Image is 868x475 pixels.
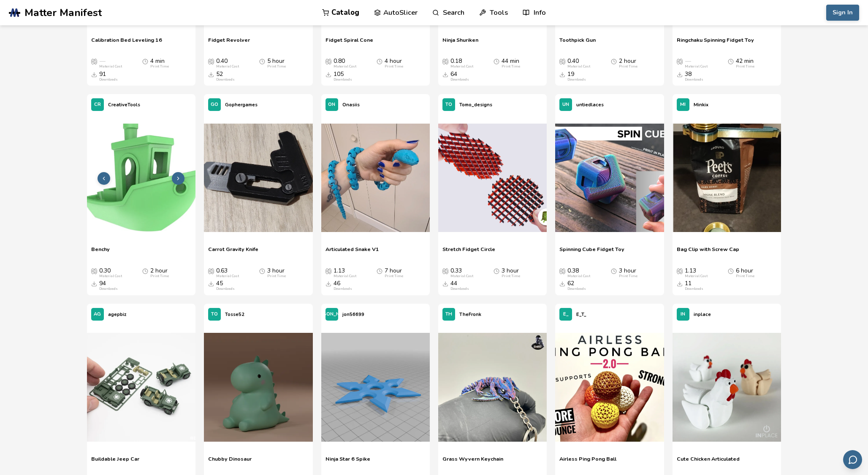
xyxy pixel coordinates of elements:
span: Buildable Jeep Car [91,456,139,468]
span: Downloads [559,280,565,287]
div: 44 min [502,58,520,69]
span: Ninja Shuriken [442,37,478,49]
div: Downloads [450,78,469,82]
span: CR [94,102,101,108]
div: Print Time [736,274,754,278]
span: Average Print Time [494,267,499,274]
div: 1.13 [685,267,708,278]
span: Fidget Revolver [208,37,250,49]
div: 2 hour [619,58,637,69]
div: Downloads [685,78,703,82]
div: Print Time [385,274,403,278]
div: 11 [685,280,703,291]
span: MI [680,102,686,108]
div: 0.40 [216,58,239,69]
span: GO [211,102,218,108]
a: Grass Wyvern Keychain [442,456,503,468]
div: Material Cost [216,274,239,278]
span: Downloads [442,280,448,287]
div: 45 [216,280,235,291]
a: Benchy [91,246,110,259]
a: Spinning Cube Fidget Toy [559,246,624,259]
a: Cute Chicken Articulated [677,456,740,468]
span: — [685,58,691,65]
p: Tosse52 [225,310,244,319]
div: 0.40 [567,58,590,69]
span: E_ [563,312,569,317]
a: Ringchaku Spinning Fidget Toy [677,37,754,49]
span: Average Cost [559,58,565,65]
div: Material Cost [99,65,122,69]
div: Print Time [267,274,286,278]
span: Average Print Time [259,267,265,274]
div: 19 [567,71,586,82]
div: Print Time [150,65,169,69]
div: Print Time [619,274,637,278]
p: E_T_ [576,310,586,319]
div: 4 min [150,58,169,69]
span: Average Cost [677,58,683,65]
div: 64 [450,71,469,82]
div: Downloads [567,287,586,291]
span: Downloads [559,71,565,78]
span: Average Cost [442,58,448,65]
button: Send feedback via email [843,450,862,469]
span: Bag Clip with Screw Cap [677,246,739,259]
span: Average Cost [91,267,97,274]
span: Downloads [677,71,683,78]
a: Carrot Gravity Knife [208,246,258,259]
span: Average Cost [325,267,331,274]
span: Fidget Spiral Cone [325,37,373,49]
div: 91 [99,71,118,82]
div: Material Cost [334,274,356,278]
p: CreativeTools [108,100,140,109]
p: Gophergames [225,100,258,109]
div: Print Time [502,65,520,69]
span: Average Print Time [377,267,382,274]
span: Average Print Time [611,58,617,65]
div: 5 hour [267,58,286,69]
a: Articulated Snake V1 [325,246,379,259]
span: Average Cost [442,267,448,274]
div: Print Time [619,65,637,69]
span: Downloads [208,280,214,287]
div: 0.30 [99,267,122,278]
a: Chubby Dinosaur [208,456,252,468]
span: IN [681,312,685,317]
p: TheFronk [459,310,481,319]
a: Stretch Fidget Circle [442,246,495,259]
div: 3 hour [267,267,286,278]
div: Material Cost [685,274,708,278]
span: TH [445,312,452,317]
div: 7 hour [385,267,403,278]
span: Average Print Time [142,267,148,274]
span: Matter Manifest [24,7,102,19]
span: — [99,58,105,65]
span: Downloads [91,71,97,78]
div: Downloads [99,78,118,82]
span: ON [328,102,335,108]
div: Downloads [334,287,352,291]
div: 44 [450,280,469,291]
div: Print Time [385,65,403,69]
div: Downloads [334,78,352,82]
div: Material Cost [450,65,473,69]
div: 0.38 [567,267,590,278]
div: 3 hour [619,267,637,278]
div: 2 hour [150,267,169,278]
div: Downloads [216,78,235,82]
div: 3 hour [502,267,520,278]
div: 46 [334,280,352,291]
div: Downloads [99,287,118,291]
div: Downloads [216,287,235,291]
div: 42 min [736,58,754,69]
div: Material Cost [567,65,590,69]
div: 0.18 [450,58,473,69]
div: 6 hour [736,267,754,278]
